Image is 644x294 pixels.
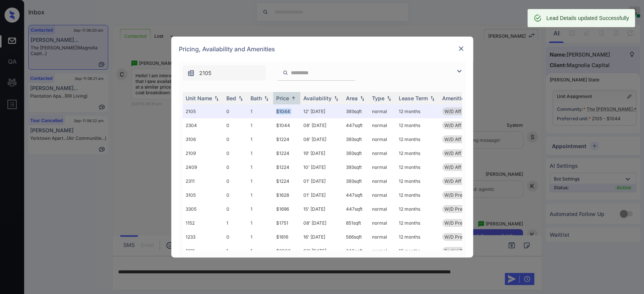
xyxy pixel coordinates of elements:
td: normal [369,202,396,216]
td: 03' [DATE] [300,244,343,258]
td: 0 [223,118,247,132]
td: 0 [223,188,247,202]
td: 1 [247,104,273,118]
div: Lead Details updated Successfully [546,11,629,25]
span: W/D Aff Units [444,150,473,156]
td: normal [369,160,396,174]
td: normal [369,174,396,188]
td: 2409 [183,160,223,174]
td: 12 months [396,146,439,160]
td: 12 months [396,160,439,174]
td: 1 [247,202,273,216]
td: 12 months [396,174,439,188]
td: 2105 [183,104,223,118]
img: icon-zuma [455,67,464,76]
td: 851 sqft [343,216,369,230]
td: normal [369,244,396,258]
td: 12 months [396,104,439,118]
img: close [457,45,465,52]
td: normal [369,188,396,202]
td: 1 [247,118,273,132]
td: normal [369,146,396,160]
td: $1224 [273,160,300,174]
span: Partial Downtow... [444,248,483,254]
img: sorting [213,96,220,101]
img: sorting [358,96,366,101]
td: 01' [DATE] [300,174,343,188]
img: sorting [332,96,340,101]
td: normal [369,132,396,146]
td: 15' [DATE] [300,202,343,216]
td: 393 sqft [343,104,369,118]
td: 12 months [396,202,439,216]
td: 3106 [183,132,223,146]
img: sorting [290,95,297,101]
td: 1 [247,132,273,146]
td: 0 [223,202,247,216]
span: W/D Aff Units [444,178,473,184]
span: 2105 [199,69,211,77]
td: 0 [223,160,247,174]
td: 0 [223,132,247,146]
td: $1044 [273,104,300,118]
div: Price [276,95,289,101]
div: Type [372,95,384,101]
td: 12 months [396,230,439,244]
td: $2002 [273,244,300,258]
img: sorting [237,96,244,101]
span: W/D Aff Units [444,122,473,128]
td: 447 sqft [343,188,369,202]
td: 08' [DATE] [300,118,343,132]
td: 447 sqft [343,202,369,216]
span: W/D Premium [444,220,475,226]
td: 393 sqft [343,160,369,174]
td: 1 [223,216,247,230]
td: 447 sqft [343,118,369,132]
td: $1816 [273,230,300,244]
td: 393 sqft [343,174,369,188]
td: 1 [247,174,273,188]
div: Bed [226,95,236,101]
td: $1224 [273,174,300,188]
td: 3105 [183,188,223,202]
td: 1233 [183,230,223,244]
div: Availability [303,95,332,101]
span: W/D Aff Units [444,164,473,170]
td: 0 [223,146,247,160]
td: 12 months [396,188,439,202]
img: sorting [263,96,270,101]
td: 1 [247,244,273,258]
td: 0 [223,230,247,244]
span: W/D Aff Units [444,109,473,114]
div: Amenities [442,95,467,101]
td: 1152 [183,216,223,230]
td: normal [369,216,396,230]
td: $1696 [273,202,300,216]
td: 640 sqft [343,244,369,258]
td: 0 [223,104,247,118]
td: 2311 [183,174,223,188]
img: icon-zuma [187,69,195,77]
td: 12' [DATE] [300,104,343,118]
div: Lease Term [399,95,428,101]
td: normal [369,230,396,244]
span: W/D Premium [444,234,475,240]
td: normal [369,118,396,132]
td: $1224 [273,132,300,146]
td: 1321 [183,244,223,258]
div: Area [346,95,358,101]
td: $1224 [273,146,300,160]
td: $1044 [273,118,300,132]
img: icon-zuma [283,69,288,76]
td: 1 [223,244,247,258]
td: 1 [247,160,273,174]
td: 12 months [396,244,439,258]
td: 2109 [183,146,223,160]
div: Pricing, Availability and Amenities [171,37,473,61]
td: 1 [247,230,273,244]
span: W/D Premium [444,192,475,198]
td: 1 [247,216,273,230]
img: sorting [385,96,393,101]
div: Unit Name [186,95,212,101]
td: 10' [DATE] [300,160,343,174]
